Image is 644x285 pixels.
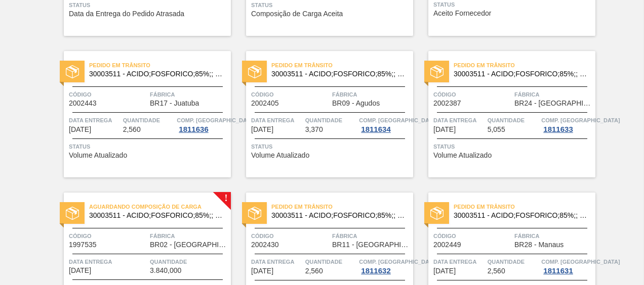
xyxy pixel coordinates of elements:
[150,100,199,107] span: BR17 - Juatuba
[150,89,228,100] span: Fábrica
[454,202,595,212] span: Pedido em Trânsito
[433,89,512,100] span: Código
[454,60,595,70] span: Pedido em Trânsito
[488,267,505,275] span: 2,560
[433,126,456,133] span: 17/08/2025
[541,267,575,275] div: 1811631
[305,126,323,133] span: 3,370
[359,267,392,275] div: 1811632
[66,207,79,220] img: status
[433,257,485,267] span: Data entrega
[332,241,411,249] span: BR11 - São Luís
[332,89,411,100] span: Fábrica
[454,212,587,219] span: 30003511 - ACIDO;FOSFORICO;85%;; CONTAINER
[251,267,273,275] span: 26/08/2025
[251,141,411,152] span: Status
[69,267,91,274] span: 18/08/2025
[231,51,413,177] a: statusPedido em Trânsito30003511 - ACIDO;FOSFORICO;85%;; CONTAINERCódigo2002405FábricaBR09 - Agud...
[69,152,127,159] span: Volume Atualizado
[251,115,303,125] span: Data entrega
[251,241,279,249] span: 2002430
[251,257,303,267] span: Data entrega
[251,89,330,100] span: Código
[69,89,147,100] span: Código
[433,100,461,107] span: 2002387
[541,115,593,133] a: Comp. [GEOGRAPHIC_DATA]1811633
[514,241,563,249] span: BR28 - Manaus
[123,115,175,125] span: Quantidade
[150,267,181,274] span: 3.840,000
[541,125,575,133] div: 1811633
[69,126,91,133] span: 17/08/2025
[177,115,255,125] span: Comp. Carga
[541,257,593,275] a: Comp. [GEOGRAPHIC_DATA]1811631
[89,70,223,78] span: 30003511 - ACIDO;FOSFORICO;85%;; CONTAINER
[89,60,231,70] span: Pedido em Trânsito
[305,115,357,125] span: Quantidade
[271,60,413,70] span: Pedido em Trânsito
[69,141,228,152] span: Status
[488,115,539,125] span: Quantidade
[541,115,620,125] span: Comp. Carga
[251,126,273,133] span: 17/08/2025
[271,70,405,78] span: 30003511 - ACIDO;FOSFORICO;85%;; CONTAINER
[150,231,228,241] span: Fábrica
[433,267,456,275] span: 10/09/2025
[251,231,330,241] span: Código
[69,115,120,125] span: Data entrega
[251,10,343,18] span: Composição de Carga Aceita
[248,207,261,220] img: status
[359,125,392,133] div: 1811634
[514,231,593,241] span: Fábrica
[150,241,228,249] span: BR02 - Sergipe
[177,115,228,133] a: Comp. [GEOGRAPHIC_DATA]1811636
[69,10,184,18] span: Data da Entrega do Pedido Atrasada
[89,212,223,219] span: 30003511 - ACIDO;FOSFORICO;85%;; CONTAINER
[359,115,437,125] span: Comp. Carga
[430,65,444,78] img: status
[150,257,228,267] span: Quantidade
[413,51,595,177] a: statusPedido em Trânsito30003511 - ACIDO;FOSFORICO;85%;; CONTAINERCódigo2002387FábricaBR24 - [GEO...
[433,10,491,17] span: Aceito Fornecedor
[305,257,357,267] span: Quantidade
[433,231,512,241] span: Código
[305,267,323,275] span: 2,560
[248,65,261,78] img: status
[66,65,79,78] img: status
[69,241,97,249] span: 1997535
[488,257,539,267] span: Quantidade
[433,241,461,249] span: 2002449
[89,202,231,212] span: Aguardando Composição de Carga
[69,100,97,107] span: 2002443
[433,115,485,125] span: Data entrega
[69,257,147,267] span: Data entrega
[123,126,141,133] span: 2,560
[359,257,411,275] a: Comp. [GEOGRAPHIC_DATA]1811632
[271,212,405,219] span: 30003511 - ACIDO;FOSFORICO;85%;; CONTAINER
[359,115,411,133] a: Comp. [GEOGRAPHIC_DATA]1811634
[454,70,587,78] span: 30003511 - ACIDO;FOSFORICO;85%;; CONTAINER
[69,231,147,241] span: Código
[332,231,411,241] span: Fábrica
[433,141,593,152] span: Status
[541,257,620,267] span: Comp. Carga
[514,89,593,100] span: Fábrica
[271,202,413,212] span: Pedido em Trânsito
[488,126,505,133] span: 5,055
[251,152,309,159] span: Volume Atualizado
[433,152,492,159] span: Volume Atualizado
[177,125,210,133] div: 1811636
[359,257,437,267] span: Comp. Carga
[430,207,444,220] img: status
[514,100,593,107] span: BR24 - Ponta Grossa
[49,51,231,177] a: statusPedido em Trânsito30003511 - ACIDO;FOSFORICO;85%;; CONTAINERCódigo2002443FábricaBR17 - Juat...
[251,100,279,107] span: 2002405
[332,100,380,107] span: BR09 - Agudos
